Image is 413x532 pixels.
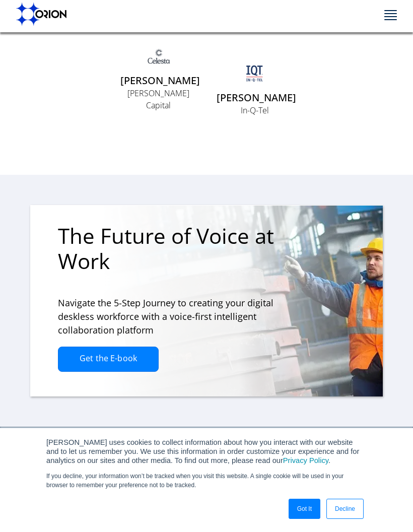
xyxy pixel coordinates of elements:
[16,3,66,26] img: Orion labs Black logo
[58,347,159,372] a: Get the E-book
[217,104,293,116] p: In-Q-Tel
[326,499,364,519] a: Decline
[236,63,274,84] img: InQTel logo
[58,296,310,337] h4: Navigate the 5-Step Journey to creating your digital deskless workforce with a voice-first intell...
[289,499,320,519] a: Got It
[217,91,296,104] span: [PERSON_NAME]
[46,472,367,490] p: If you decline, your information won’t be tracked when you visit this website. A single cookie wi...
[363,484,413,532] iframe: Chat Widget
[120,87,196,111] p: [PERSON_NAME] Capital
[283,456,328,464] a: Privacy Policy
[58,223,310,274] h3: The Future of Voice at Work
[120,74,200,87] span: [PERSON_NAME]
[141,48,176,66] img: Celesta logo
[46,438,359,464] span: [PERSON_NAME] uses cookies to collect information about how you interact with our website and to ...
